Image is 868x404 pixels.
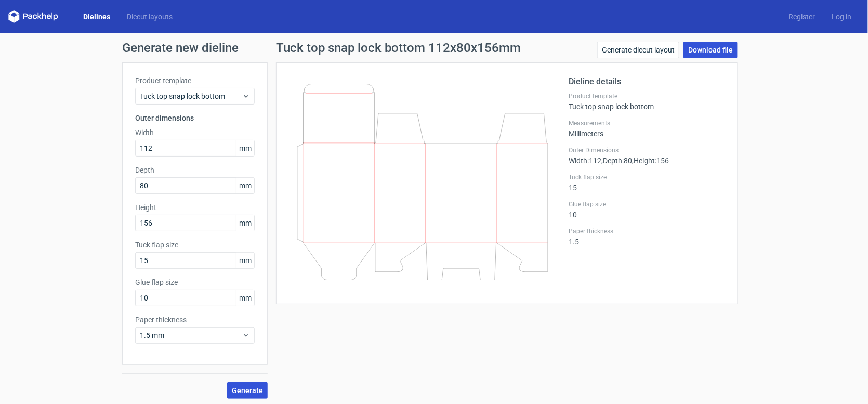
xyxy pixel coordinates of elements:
[135,277,255,288] label: Glue flap size
[569,75,725,88] h2: Dieline details
[140,91,242,101] span: Tuck top snap lock bottom
[135,240,255,250] label: Tuck flap size
[236,253,254,268] span: mm
[227,382,268,399] button: Generate
[569,92,725,111] div: Tuck top snap lock bottom
[601,157,632,165] span: , Depth : 80
[569,200,725,208] label: Glue flap size
[569,146,725,154] label: Outer Dimensions
[122,42,746,54] h1: Generate new dieline
[569,119,725,138] div: Millimeters
[236,290,254,306] span: mm
[135,127,255,138] label: Width
[119,11,181,22] a: Diecut layouts
[236,215,254,231] span: mm
[823,11,860,22] a: Log in
[135,202,255,213] label: Height
[569,157,601,165] span: Width : 112
[276,42,521,54] h1: Tuck top snap lock bottom 112x80x156mm
[569,92,725,100] label: Product template
[140,330,242,341] span: 1.5 mm
[135,165,255,175] label: Depth
[597,42,679,58] a: Generate diecut layout
[75,11,119,22] a: Dielines
[569,119,725,127] label: Measurements
[236,178,254,193] span: mm
[569,227,725,246] div: 1.5
[569,200,725,219] div: 10
[135,113,255,123] h3: Outer dimensions
[236,140,254,156] span: mm
[569,173,725,192] div: 15
[569,173,725,181] label: Tuck flap size
[632,157,669,165] span: , Height : 156
[780,11,823,22] a: Register
[683,42,738,58] a: Download file
[569,227,725,236] label: Paper thickness
[135,315,255,325] label: Paper thickness
[232,387,263,394] span: Generate
[135,75,255,86] label: Product template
